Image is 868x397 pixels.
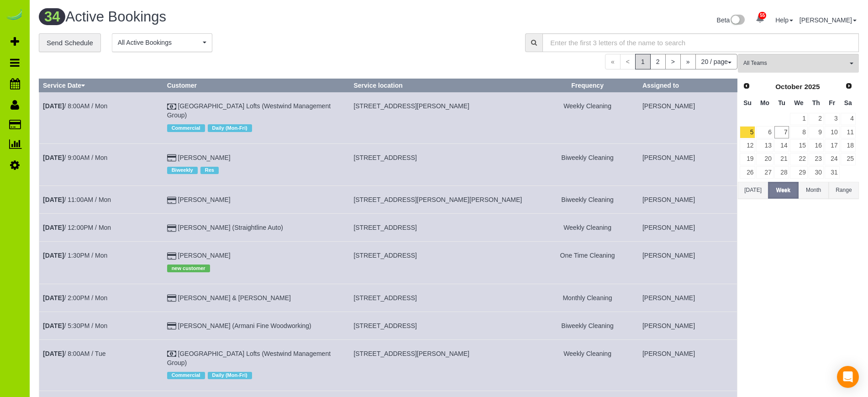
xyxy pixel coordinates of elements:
button: Range [829,182,859,199]
i: Credit Card Payment [167,155,176,161]
i: Credit Card Payment [167,253,176,259]
span: Friday [829,99,835,106]
span: [STREET_ADDRESS][PERSON_NAME] [353,102,469,110]
td: Customer [163,143,350,185]
b: [DATE] [43,322,64,329]
td: Schedule date [39,339,163,391]
a: 23 [809,153,824,165]
a: [PERSON_NAME] & [PERSON_NAME] [178,294,291,302]
a: [GEOGRAPHIC_DATA] Lofts (Westwind Management Group) [167,350,331,366]
b: [DATE] [43,224,64,231]
td: Frequency [537,339,639,391]
a: Prev [740,80,753,93]
a: [DATE]/ 2:00PM / Mon [43,294,107,302]
a: 2 [650,54,666,69]
span: 34 [39,8,65,25]
a: [DATE]/ 9:00AM / Mon [43,154,107,161]
td: Customer [163,92,350,143]
a: [PERSON_NAME] [800,16,857,24]
a: [PERSON_NAME] [178,154,231,161]
nav: Pagination navigation [605,54,737,69]
a: 14 [774,139,789,152]
td: Assigned to [638,242,737,284]
a: [DATE]/ 8:00AM / Tue [43,350,105,357]
a: 10 [825,126,840,138]
span: [STREET_ADDRESS] [353,252,416,259]
td: Assigned to [638,339,737,391]
td: Customer [163,186,350,214]
a: 9 [809,126,824,138]
a: [GEOGRAPHIC_DATA] Lofts (Westwind Management Group) [167,102,331,119]
b: [DATE] [43,102,64,110]
img: Automaid Logo [5,9,24,22]
td: Customer [163,214,350,242]
a: 12 [740,139,755,152]
input: Enter the first 3 letters of the name to search [542,33,859,52]
a: 2 [809,113,824,125]
a: 13 [756,139,773,152]
td: Frequency [537,214,639,242]
a: [DATE]/ 5:30PM / Mon [43,322,107,329]
a: 30 [809,166,824,179]
a: [PERSON_NAME] (Straightline Auto) [178,224,283,231]
a: 27 [756,166,773,179]
td: Assigned to [638,312,737,339]
a: Send Schedule [39,33,101,53]
td: Schedule date [39,312,163,339]
td: Service location [350,312,537,339]
a: 6 [756,126,773,138]
td: Service location [350,214,537,242]
a: 18 [841,139,856,152]
a: 28 [774,166,789,179]
span: « [605,54,621,69]
a: [DATE]/ 1:30PM / Mon [43,252,107,259]
b: [DATE] [43,196,64,203]
td: Customer [163,339,350,391]
span: Commercial [167,372,205,379]
td: Service location [350,284,537,312]
th: Frequency [537,79,639,92]
th: Service location [350,79,537,92]
a: 24 [825,153,840,165]
i: Credit Card Payment [167,323,176,329]
button: Week [768,182,798,199]
a: [PERSON_NAME] [178,196,231,203]
td: Schedule date [39,242,163,284]
a: 4 [841,113,856,125]
a: 22 [790,153,807,165]
td: Customer [163,284,350,312]
a: > [665,54,681,69]
ol: All Teams [738,54,859,68]
span: Daily (Mon-Fri) [208,372,252,379]
td: Assigned to [638,214,737,242]
a: [DATE]/ 12:00PM / Mon [43,224,111,231]
span: All Teams [743,59,847,67]
a: » [680,54,696,69]
a: Next [842,80,855,93]
span: Monday [760,99,769,106]
span: new customer [167,265,210,272]
a: 16 [809,139,824,152]
td: Customer [163,242,350,284]
a: 26 [740,166,755,179]
a: [PERSON_NAME] (Armani Fine Woodworking) [178,322,311,329]
div: Open Intercom Messenger [837,366,859,388]
a: 20 [756,153,773,165]
b: [DATE] [43,252,64,259]
b: [DATE] [43,294,64,302]
span: Thursday [812,99,820,106]
td: Service location [350,242,537,284]
i: Check Payment [167,351,176,357]
span: Commercial [167,124,205,132]
a: 3 [825,113,840,125]
span: Saturday [844,99,852,106]
b: [DATE] [43,350,64,357]
span: [STREET_ADDRESS] [353,322,416,329]
a: 21 [774,153,789,165]
button: All Teams [738,54,859,73]
a: Beta [717,16,745,24]
span: Res [200,167,219,174]
td: Schedule date [39,214,163,242]
a: 8 [790,126,807,138]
